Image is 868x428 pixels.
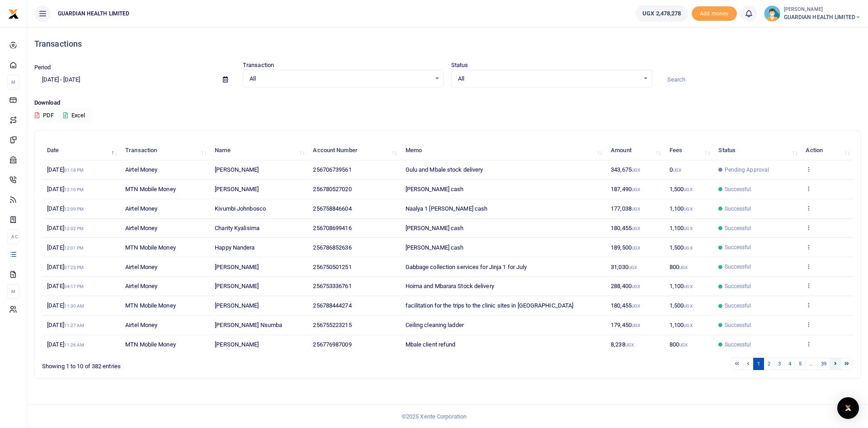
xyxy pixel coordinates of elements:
[125,205,157,212] span: Airtel Money
[47,186,84,192] span: [DATE]
[54,10,133,18] span: GUARDIAN HEALTH LIMITED
[611,322,640,328] span: 179,450
[64,303,85,308] small: 11:30 AM
[120,141,210,160] th: Transaction: activate to sort column ascending
[642,9,681,18] span: UGX 2,478,278
[7,284,19,299] li: M
[215,166,259,173] span: [PERSON_NAME]
[670,283,693,289] span: 1,100
[611,225,640,231] span: 180,455
[313,186,351,192] span: 256780527020
[47,283,84,289] span: [DATE]
[795,358,806,370] a: 5
[47,302,84,309] span: [DATE]
[611,205,640,212] span: 177,038
[64,342,85,347] small: 11:26 AM
[660,72,861,87] input: Search
[632,5,691,22] li: Wallet ballance
[125,322,157,328] span: Airtel Money
[684,226,692,231] small: UGX
[215,302,259,309] span: [PERSON_NAME]
[632,323,640,328] small: UGX
[684,207,692,212] small: UGX
[725,282,751,290] span: Successful
[725,205,751,213] span: Successful
[34,98,861,108] p: Download
[64,265,84,270] small: 07:23 PM
[64,187,84,192] small: 12:10 PM
[313,225,351,231] span: 256708699416
[451,61,468,70] label: Status
[684,323,692,328] small: UGX
[406,322,464,328] span: Ceiling cleaning ladder
[215,225,259,231] span: Charity Kyalisima
[628,265,637,270] small: UGX
[753,358,764,370] a: 1
[673,168,681,173] small: UGX
[692,6,737,21] li: Toup your wallet
[784,13,861,21] span: GUARDIAN HEALTH LIMITED
[684,245,692,250] small: UGX
[313,264,351,270] span: 256750501251
[313,283,351,289] span: 256753336761
[125,186,176,192] span: MTN Mobile Money
[210,141,308,160] th: Name: activate to sort column ascending
[817,358,830,370] a: 39
[406,205,488,212] span: Naalya 1 [PERSON_NAME] cash
[8,9,19,19] img: logo-small
[784,6,861,14] small: [PERSON_NAME]
[215,283,259,289] span: [PERSON_NAME]
[679,265,688,270] small: UGX
[47,166,84,173] span: [DATE]
[632,207,640,212] small: UGX
[47,341,84,348] span: [DATE]
[34,72,216,87] input: select period
[632,168,640,173] small: UGX
[692,6,737,21] span: Add money
[665,141,714,160] th: Fees: activate to sort column ascending
[64,323,85,328] small: 11:27 AM
[458,74,639,83] span: All
[64,207,84,212] small: 12:09 PM
[611,283,640,289] span: 288,400
[611,244,640,251] span: 189,500
[7,229,19,244] li: Ac
[725,185,751,193] span: Successful
[8,10,19,17] a: logo-small logo-large logo-large
[243,61,274,70] label: Transaction
[670,322,693,328] span: 1,100
[684,187,692,192] small: UGX
[125,166,157,173] span: Airtel Money
[670,225,693,231] span: 1,100
[684,284,692,289] small: UGX
[125,302,176,309] span: MTN Mobile Money
[215,205,266,212] span: Kivumbi Johnbosco
[725,321,751,329] span: Successful
[400,141,606,160] th: Memo: activate to sort column ascending
[34,39,861,49] h4: Transactions
[670,166,681,173] span: 0
[725,302,751,310] span: Successful
[632,284,640,289] small: UGX
[406,166,483,173] span: Gulu and Mbale stock delivery
[611,302,640,309] span: 180,455
[625,342,634,347] small: UGX
[125,283,157,289] span: Airtel Money
[725,263,751,271] span: Successful
[125,244,176,251] span: MTN Mobile Money
[725,243,751,251] span: Successful
[670,302,693,309] span: 1,500
[47,205,84,212] span: [DATE]
[34,63,51,72] label: Period
[764,358,774,370] a: 2
[611,341,634,348] span: 8,238
[406,186,464,192] span: [PERSON_NAME] cash
[784,358,795,370] a: 4
[611,166,640,173] span: 343,675
[250,74,431,83] span: All
[313,302,351,309] span: 256788444274
[684,303,692,308] small: UGX
[606,141,665,160] th: Amount: activate to sort column ascending
[774,358,785,370] a: 3
[713,141,801,160] th: Status: activate to sort column ascending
